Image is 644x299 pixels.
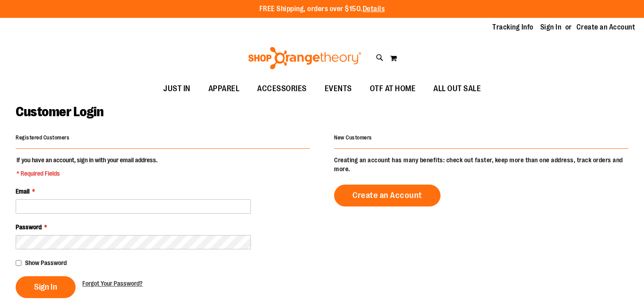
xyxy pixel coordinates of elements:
span: ACCESSORIES [257,79,307,99]
a: Create an Account [334,185,441,206]
strong: New Customers [334,135,372,141]
span: Show Password [25,259,67,266]
a: Sign In [540,22,562,32]
legend: If you have an account, sign in with your email address. [16,156,158,178]
img: Shop Orangetheory [247,47,363,69]
button: Sign In [16,276,76,298]
strong: Registered Customers [16,135,69,141]
p: Creating an account has many benefits: check out faster, keep more than one address, track orders... [334,156,628,173]
span: JUST IN [163,79,191,99]
span: OTF AT HOME [370,79,416,99]
span: ALL OUT SALE [433,79,481,99]
span: * Required Fields [17,169,157,178]
p: FREE Shipping, orders over $150. [259,4,385,14]
span: Sign In [34,282,57,292]
a: Create an Account [576,22,636,32]
a: Tracking Info [492,22,534,32]
span: Email [16,188,30,195]
span: Password [16,223,42,231]
span: Forgot Your Password? [82,280,143,287]
span: Create an Account [352,190,422,200]
a: Details [363,5,385,13]
span: EVENTS [325,79,352,99]
span: Customer Login [16,104,103,119]
span: APPAREL [208,79,240,99]
a: Forgot Your Password? [82,279,143,288]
